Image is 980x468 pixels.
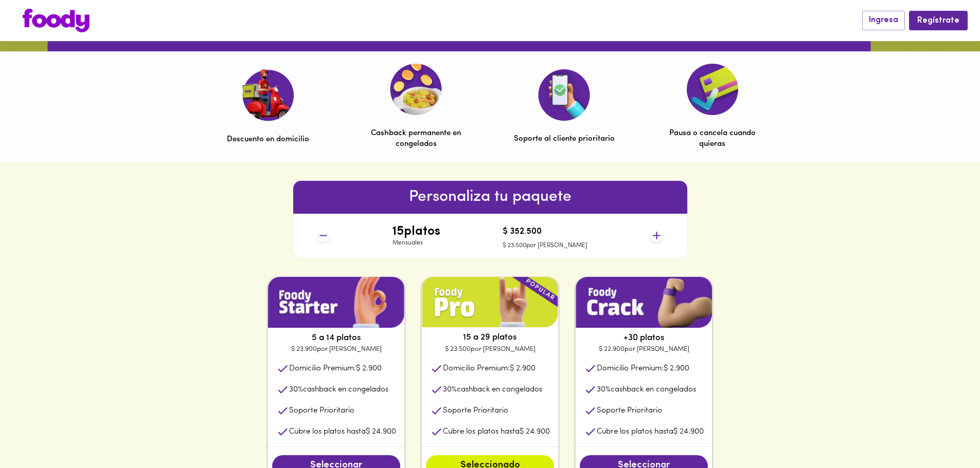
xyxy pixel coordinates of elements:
p: cashback en congelados [597,384,696,395]
button: Ingresa [862,11,905,30]
img: Pausa o cancela cuando quieras [687,64,738,115]
img: plan1 [268,277,404,328]
img: Soporte al cliente prioritario [538,69,590,121]
p: Domicilio Premium: [443,363,536,374]
p: cashback en congelados [443,384,542,395]
img: logo.png [23,9,90,32]
span: 30 % [443,386,457,394]
p: Cubre los platos hasta $ 24.900 [597,426,704,437]
p: cashback en congelados [289,384,388,395]
p: $ 23.500 por [PERSON_NAME] [503,241,587,250]
p: $ 23.900 por [PERSON_NAME] [268,344,404,354]
p: $ 22.900 por [PERSON_NAME] [576,344,712,354]
p: Mensuales [393,239,440,248]
button: Regístrate [909,11,968,30]
h4: $ 352.500 [503,228,587,237]
img: Descuento en domicilio [242,69,294,121]
p: Cubre los platos hasta $ 24.900 [289,426,396,437]
p: 5 a 14 platos [268,332,404,344]
h4: 15 platos [393,225,440,238]
span: $ 2.900 [510,365,536,372]
p: Soporte Prioritario [597,405,662,416]
span: 30 % [289,386,303,394]
p: Domicilio Premium: [597,363,689,374]
img: plan1 [576,277,712,328]
p: Cashback permanente en congelados [366,128,467,150]
iframe: Messagebird Livechat Widget [920,408,970,458]
span: 30 % [597,386,611,394]
p: Pausa o cancela cuando quieras [662,128,763,150]
img: plan1 [422,277,558,328]
p: Descuento en domicilio [227,134,309,145]
p: Domicilio Premium: [289,363,382,374]
h6: Personaliza tu paquete [293,185,687,210]
p: 15 a 29 platos [422,331,558,344]
span: Ingresa [869,15,898,25]
p: Soporte Prioritario [289,405,354,416]
span: Regístrate [917,16,959,26]
p: +30 platos [576,332,712,344]
p: Cubre los platos hasta $ 24.900 [443,426,550,437]
p: Soporte al cliente prioritario [514,134,615,144]
img: Cashback permanente en congelados [390,64,442,115]
span: $ 2.900 [664,365,689,372]
span: $ 2.900 [356,365,382,372]
p: Soporte Prioritario [443,405,508,416]
p: $ 23.500 por [PERSON_NAME] [422,344,558,354]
